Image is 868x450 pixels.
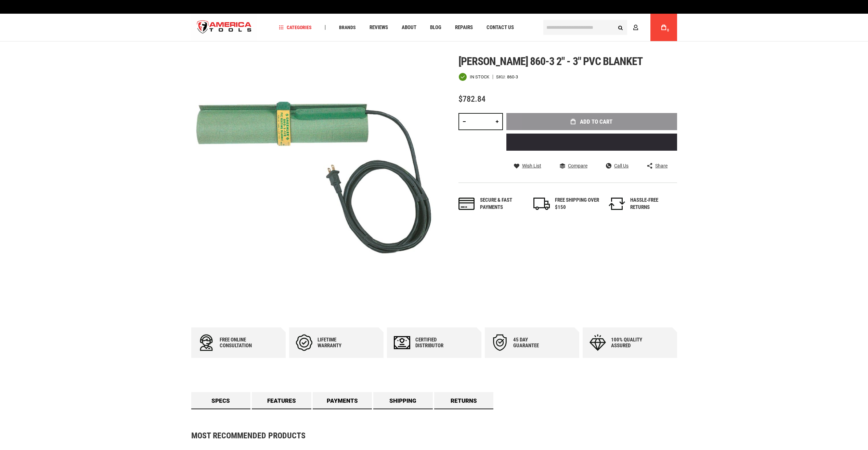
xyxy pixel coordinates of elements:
span: Contact Us [487,25,514,30]
span: In stock [470,75,489,79]
img: returns [609,198,625,210]
div: Free online consultation [220,337,261,349]
div: Lifetime warranty [318,337,359,349]
span: Call Us [614,163,629,168]
a: Features [252,392,311,409]
a: Returns [434,392,494,409]
a: Shipping [373,392,433,409]
a: store logo [191,15,258,40]
strong: SKU [496,75,507,79]
a: 0 [657,14,670,41]
span: Brands [339,25,356,30]
a: Call Us [606,163,629,169]
img: main product photo [191,55,434,298]
a: About [399,23,419,32]
span: $782.84 [458,94,485,104]
span: Wish List [522,163,541,168]
div: HASSLE-FREE RETURNS [630,197,675,211]
span: 0 [667,28,669,32]
a: Specs [191,392,251,409]
span: Compare [568,163,587,168]
div: FREE SHIPPING OVER $150 [555,197,599,211]
span: Repairs [455,25,473,30]
div: 100% quality assured [611,337,652,349]
a: Blog [427,23,444,32]
a: Payments [313,392,372,409]
a: Wish List [514,163,541,169]
span: Blog [430,25,441,30]
a: Categories [276,23,315,32]
a: Repairs [452,23,476,32]
strong: Most Recommended Products [191,432,653,440]
img: America Tools [191,15,258,40]
a: Brands [336,23,359,32]
span: Reviews [370,25,388,30]
div: Availability [458,73,489,81]
div: 45 day Guarantee [513,337,554,349]
a: Contact Us [483,23,517,32]
img: shipping [533,198,550,210]
span: Share [655,163,668,168]
a: Compare [560,163,587,169]
button: Search [614,21,627,34]
span: About [402,25,416,30]
div: Certified Distributor [415,337,456,349]
span: Categories [279,25,312,30]
a: Reviews [366,23,391,32]
div: Secure & fast payments [480,197,524,211]
div: 860-3 [507,75,518,79]
span: [PERSON_NAME] 860-3 2" - 3" pvc blanket [458,55,643,68]
img: payments [458,198,475,210]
